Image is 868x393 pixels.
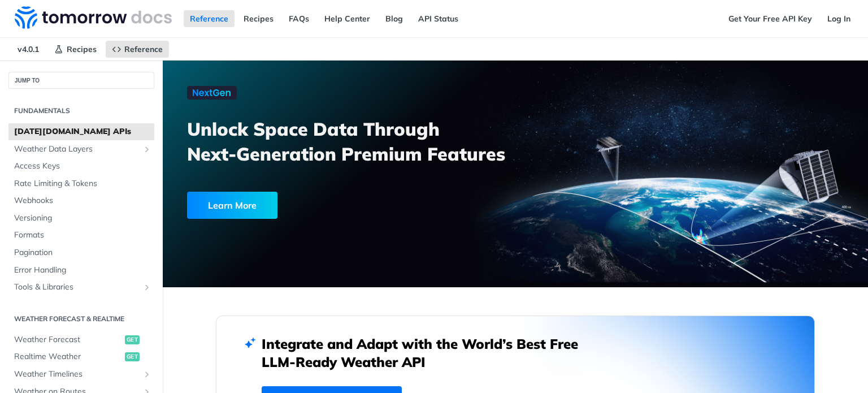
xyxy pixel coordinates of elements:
a: Reference [106,41,169,58]
span: Reference [124,44,163,54]
button: Show subpages for Weather Timelines [142,370,151,379]
span: Weather Timelines [14,369,140,380]
a: Realtime Weatherget [8,348,154,365]
button: Show subpages for Weather Data Layers [142,145,151,154]
img: Tomorrow.io Weather API Docs [15,6,172,29]
span: Access Keys [14,161,151,172]
img: NextGen [187,86,237,100]
a: Weather Forecastget [8,331,154,348]
a: Rate Limiting & Tokens [8,175,154,192]
a: Pagination [8,244,154,261]
a: Webhooks [8,192,154,209]
a: Recipes [48,41,103,58]
span: Recipes [67,44,97,54]
a: Blog [379,10,409,27]
a: Versioning [8,210,154,227]
a: FAQs [283,10,315,27]
a: Learn More [187,192,459,219]
span: v4.0.1 [11,41,45,58]
h3: Unlock Space Data Through Next-Generation Premium Features [187,116,528,166]
a: Recipes [237,10,280,27]
span: Tools & Libraries [14,282,140,293]
a: Error Handling [8,262,154,279]
span: Webhooks [14,195,151,206]
h2: Weather Forecast & realtime [8,314,154,324]
a: [DATE][DOMAIN_NAME] APIs [8,123,154,140]
span: Formats [14,230,151,241]
span: Versioning [14,213,151,224]
a: Formats [8,227,154,244]
a: Access Keys [8,158,154,175]
a: Tools & LibrariesShow subpages for Tools & Libraries [8,279,154,296]
span: get [125,352,140,361]
span: Realtime Weather [14,351,122,362]
a: Reference [184,10,235,27]
span: Weather Forecast [14,334,122,346]
span: Weather Data Layers [14,144,140,155]
a: Get Your Free API Key [722,10,818,27]
button: JUMP TO [8,72,154,89]
span: [DATE][DOMAIN_NAME] APIs [14,126,151,137]
div: Learn More [187,192,277,219]
span: get [125,335,140,344]
a: API Status [412,10,465,27]
span: Error Handling [14,265,151,276]
button: Show subpages for Tools & Libraries [142,283,151,292]
a: Log In [821,10,857,27]
h2: Integrate and Adapt with the World’s Best Free LLM-Ready Weather API [262,335,595,371]
a: Help Center [318,10,376,27]
h2: Fundamentals [8,106,154,116]
a: Weather Data LayersShow subpages for Weather Data Layers [8,141,154,158]
a: Weather TimelinesShow subpages for Weather Timelines [8,366,154,383]
span: Pagination [14,247,151,258]
span: Rate Limiting & Tokens [14,178,151,189]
